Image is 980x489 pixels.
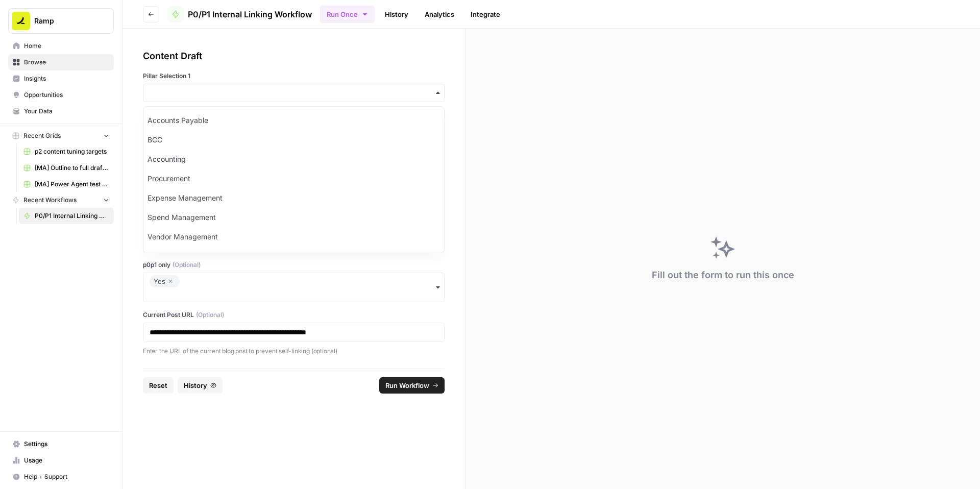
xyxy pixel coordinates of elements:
div: Fill out the form to run this once [652,268,794,282]
button: Yes [143,273,445,302]
a: Usage [8,452,114,469]
a: [MA] Power Agent test grid [19,176,114,192]
span: Your Data [24,107,109,116]
button: Help + Support [8,469,114,485]
span: Opportunities [24,90,109,100]
span: [MA] Power Agent test grid [35,180,109,189]
span: Home [24,41,109,51]
div: Spend Management [143,208,444,227]
div: BCC [143,130,444,150]
div: Yes [154,275,176,287]
span: [MA] Outline to full draft generator_WIP Grid [35,163,109,173]
button: Recent Grids [8,128,114,143]
p: Enter the URL of the current blog post to prevent self-linking (optional) [143,346,445,356]
span: Insights [24,74,109,83]
a: Browse [8,54,114,70]
div: Content Draft [143,49,445,63]
img: Ramp Logo [12,12,30,30]
a: Insights [8,70,114,87]
span: Browse [24,58,109,67]
span: P0/P1 Internal Linking Workflow [188,8,312,20]
span: History [184,380,207,390]
a: History [379,6,414,22]
span: Ramp [34,16,96,26]
a: P0/P1 Internal Linking Workflow [167,6,312,22]
button: Recent Workflows [8,192,114,208]
span: p2 content tuning targets [35,147,109,156]
a: Integrate [464,6,506,22]
button: Run Once [320,6,375,23]
a: Settings [8,436,114,452]
span: Reset [149,380,167,390]
a: P0/P1 Internal Linking Workflow [19,208,114,224]
button: History [178,377,223,394]
label: p0p1 only [143,260,445,270]
span: Usage [24,456,109,465]
div: Expense Management [143,188,444,208]
span: Recent Workflows [23,195,77,205]
label: Pillar Selection 1 [143,71,445,81]
div: Accounts Payable [143,111,444,130]
span: P0/P1 Internal Linking Workflow [35,211,109,221]
a: [MA] Outline to full draft generator_WIP Grid [19,160,114,176]
a: Your Data [8,103,114,119]
div: Accounting [143,150,444,169]
span: (Optional) [196,310,224,320]
button: Workspace: Ramp [8,8,114,34]
a: p2 content tuning targets [19,143,114,160]
a: Home [8,38,114,54]
a: Opportunities [8,87,114,103]
label: Current Post URL [143,310,445,320]
a: Analytics [419,6,460,22]
span: Run Workflow [385,380,429,390]
button: Run Workflow [379,377,445,394]
div: FinOps [143,247,444,266]
button: Reset [143,377,174,394]
span: Help + Support [24,472,109,481]
span: (Optional) [173,260,201,270]
span: Recent Grids [23,131,61,140]
div: Vendor Management [143,227,444,247]
span: Settings [24,439,109,449]
div: Procurement [143,169,444,188]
